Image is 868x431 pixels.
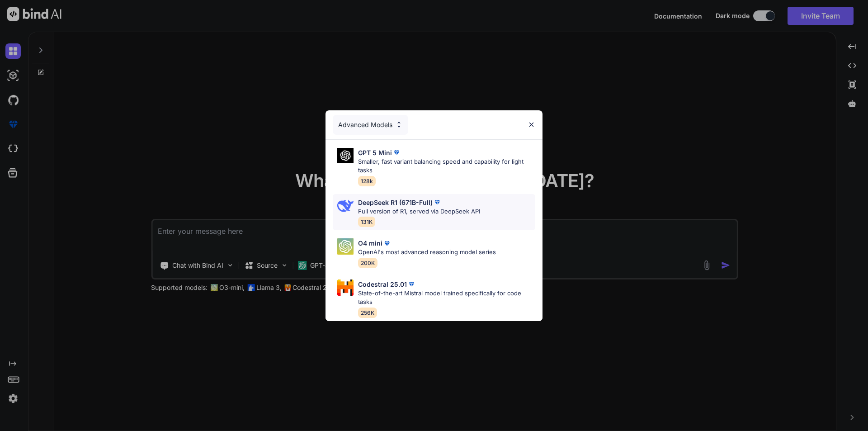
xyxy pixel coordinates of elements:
img: premium [382,239,392,248]
span: 200K [358,258,377,268]
img: Pick Models [337,198,354,214]
div: Advanced Models [333,115,408,135]
p: State-of-the-art Mistral model trained specifically for code tasks [358,289,535,307]
img: premium [392,148,401,157]
p: Codestral 25.01 [358,279,407,289]
p: Smaller, fast variant balancing speed and capability for light tasks [358,157,535,175]
img: premium [407,279,416,289]
p: Full version of R1, served via DeepSeek API [358,207,480,216]
img: close [528,121,535,128]
p: GPT 5 Mini [358,148,392,157]
p: DeepSeek R1 (671B-Full) [358,198,433,207]
img: Pick Models [337,148,354,164]
img: Pick Models [337,279,354,296]
p: O4 mini [358,238,382,248]
p: OpenAI's most advanced reasoning model series [358,248,496,257]
img: premium [433,198,442,207]
img: Pick Models [395,121,403,128]
span: 256K [358,308,377,318]
img: Pick Models [337,238,354,255]
span: 128k [358,176,376,186]
span: 131K [358,217,375,227]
